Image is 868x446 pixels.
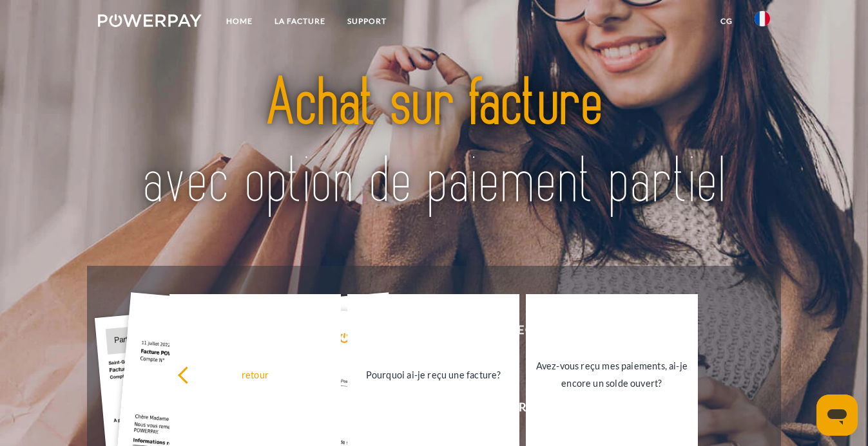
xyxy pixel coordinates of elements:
div: retour [177,366,334,383]
iframe: Bouton de lancement de la fenêtre de messagerie, conversation en cours [816,395,858,436]
img: title-powerpay_fr.svg [131,44,737,242]
a: Support [336,10,398,33]
img: fr [755,11,770,26]
a: Home [215,10,264,33]
a: CG [709,10,744,33]
div: Avez-vous reçu mes paiements, ai-je encore un solde ouvert? [534,357,690,392]
a: LA FACTURE [264,10,336,33]
div: Pourquoi ai-je reçu une facture? [355,366,512,383]
img: logo-powerpay-white.svg [98,14,202,27]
